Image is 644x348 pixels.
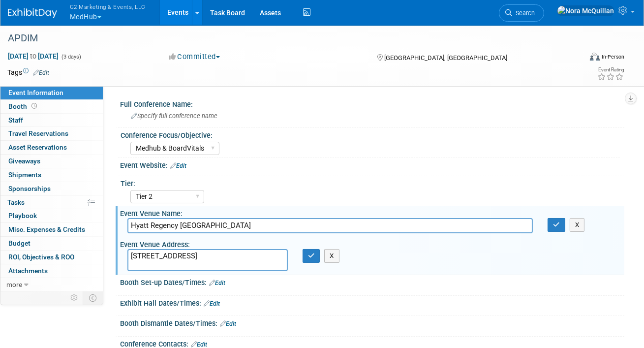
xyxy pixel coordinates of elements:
[209,280,225,286] a: Edit
[0,237,103,250] a: Budget
[512,9,535,17] span: Search
[120,316,624,329] div: Booth Dismantle Dates/Times:
[557,5,614,16] img: Nora McQuillan
[6,281,22,288] span: more
[384,54,507,62] span: [GEOGRAPHIC_DATA], [GEOGRAPHIC_DATA]
[7,52,59,61] span: [DATE] [DATE]
[8,129,68,137] span: Travel Reservations
[0,86,103,99] a: Event Information
[570,218,585,232] button: X
[191,341,207,348] a: Edit
[8,143,67,151] span: Asset Reservations
[165,52,224,62] button: Committed
[8,267,48,275] span: Attachments
[8,89,63,96] span: Event Information
[0,209,103,222] a: Playbook
[121,176,620,189] div: Tier:
[0,278,103,291] a: more
[8,225,85,233] span: Misc. Expenses & Credits
[120,206,624,219] div: Event Venue Name:
[0,251,103,264] a: ROI, Objectives & ROO
[601,53,624,61] div: In-Person
[7,198,25,206] span: Tasks
[121,128,620,140] div: Conference Focus/Objective:
[0,168,103,182] a: Shipments
[0,141,103,154] a: Asset Reservations
[0,155,103,168] a: Giveaways
[131,112,217,120] span: Specify full conference name
[29,52,38,60] span: to
[220,320,236,327] a: Edit
[534,51,624,66] div: Event Format
[120,275,624,288] div: Booth Set-up Dates/Times:
[499,4,544,22] a: Search
[0,223,103,236] a: Misc. Expenses & Credits
[597,67,624,72] div: Event Rating
[61,54,81,60] span: (3 days)
[0,114,103,127] a: Staff
[0,182,103,195] a: Sponsorships
[120,237,624,250] div: Event Venue Address:
[8,102,39,110] span: Booth
[120,296,624,309] div: Exhibit Hall Dates/Times:
[170,162,186,169] a: Edit
[0,264,103,278] a: Attachments
[8,8,57,18] img: ExhibitDay
[66,291,83,304] td: Personalize Event Tab Strip
[83,291,103,304] td: Toggle Event Tabs
[7,67,49,77] td: Tags
[70,1,146,12] span: G2 Marketing & Events, LLC
[33,69,49,76] a: Edit
[8,212,37,220] span: Playbook
[8,116,23,124] span: Staff
[0,100,103,113] a: Booth
[120,158,624,171] div: Event Website:
[8,171,41,179] span: Shipments
[4,30,572,47] div: APDIM
[0,196,103,209] a: Tasks
[0,127,103,140] a: Travel Reservations
[8,253,74,261] span: ROI, Objectives & ROO
[120,97,624,109] div: Full Conference Name:
[590,53,600,61] img: Format-Inperson.png
[8,239,31,247] span: Budget
[204,300,220,307] a: Edit
[324,249,339,263] button: X
[30,102,39,110] span: Booth not reserved yet
[8,157,40,165] span: Giveaways
[8,185,51,192] span: Sponsorships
